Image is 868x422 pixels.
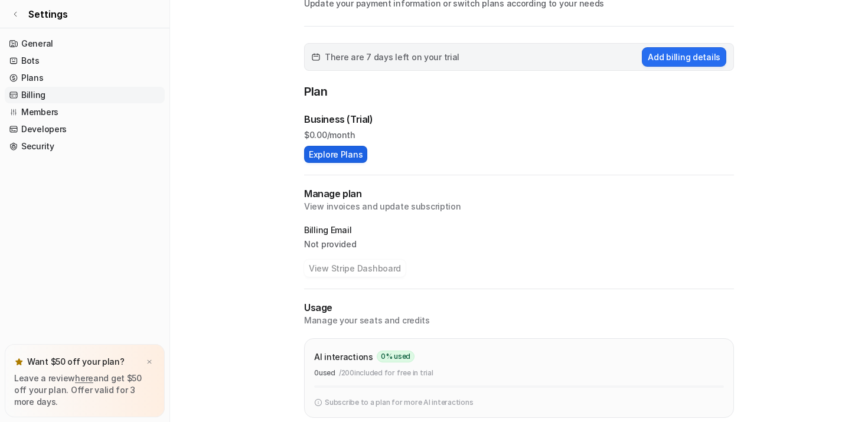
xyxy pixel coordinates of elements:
[325,397,473,408] p: Subscribe to a plan for more AI interactions
[14,357,24,367] img: star
[304,315,734,326] p: Manage your seats and credits
[312,53,320,61] img: calender-icon.svg
[28,7,68,21] span: Settings
[5,53,165,69] a: Bots
[304,146,367,163] button: Explore Plans
[5,87,165,103] a: Billing
[304,301,734,315] p: Usage
[5,121,165,138] a: Developers
[5,138,165,155] a: Security
[5,104,165,120] a: Members
[5,35,165,52] a: General
[304,224,734,236] p: Billing Email
[5,70,165,86] a: Plans
[314,368,335,378] p: 0 used
[75,373,93,383] a: here
[304,129,734,141] p: $ 0.00/month
[377,351,415,362] span: 0 % used
[314,351,373,363] p: AI interactions
[339,368,433,378] p: / 200 included for free in trial
[325,51,459,63] span: There are 7 days left on your trial
[14,372,155,408] p: Leave a review and get $50 off your plan. Offer valid for 3 more days.
[304,260,406,277] button: View Stripe Dashboard
[146,358,153,366] img: x
[304,201,734,212] p: View invoices and update subscription
[304,238,734,250] p: Not provided
[27,356,125,368] p: Want $50 off your plan?
[304,112,373,126] p: Business (Trial)
[304,83,734,103] p: Plan
[304,187,734,201] h2: Manage plan
[642,47,726,67] button: Add billing details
